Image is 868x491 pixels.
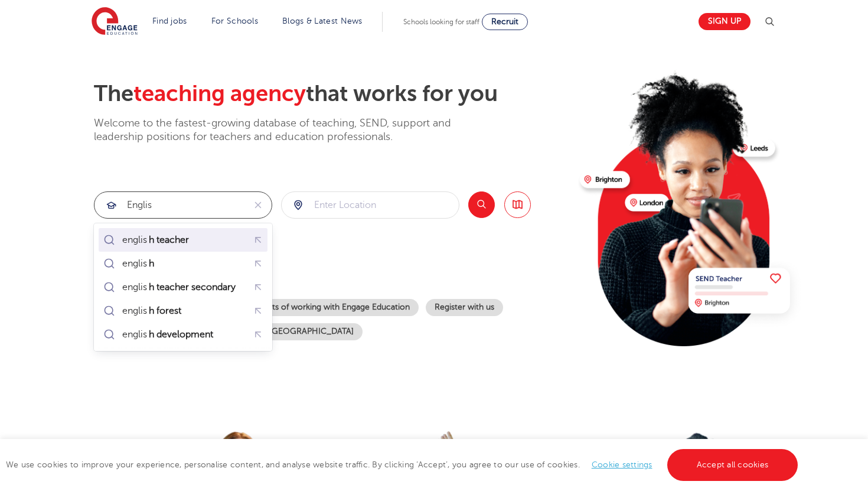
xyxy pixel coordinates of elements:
[94,80,570,108] h2: The that works for you
[249,325,267,343] button: Fill query with "english development"
[152,17,187,25] a: Find jobs
[282,17,363,25] a: Blogs & Latest News
[122,305,183,317] div: englis
[426,299,503,316] a: Register with us
[147,280,237,294] mark: h teacher secondary
[482,14,528,30] a: Recruit
[281,191,459,219] div: Submit
[244,192,272,218] button: Clear
[699,13,750,30] a: Sign up
[592,460,652,469] a: Cookie settings
[403,18,479,26] span: Schools looking for staff
[94,266,570,287] p: Trending searches
[667,449,798,481] a: Accept all cookies
[94,116,484,144] p: Welcome to the fastest-growing database of teaching, SEND, support and leadership positions for t...
[211,17,258,25] a: For Schools
[249,254,267,272] button: Fill query with "english"
[249,301,267,320] button: Fill query with "english forest"
[122,234,191,246] div: englis
[147,256,156,271] mark: h
[133,81,306,106] span: teaching agency
[122,258,156,269] div: englis
[94,192,244,218] input: Submit
[6,460,801,469] span: We use cookies to improve your experience, personalise content, and analyse website traffic. By c...
[147,233,191,247] mark: h teacher
[122,329,215,340] div: englis
[249,278,267,296] button: Fill query with "english teacher secondary"
[122,281,237,293] div: englis
[147,327,215,342] mark: h development
[92,7,138,37] img: Engage Education
[249,230,267,249] button: Fill query with "english teacher"
[239,299,419,316] a: Benefits of working with Engage Education
[147,304,183,318] mark: h forest
[468,191,495,218] button: Search
[94,191,272,219] div: Submit
[491,17,518,26] span: Recruit
[282,192,459,218] input: Submit
[99,228,267,346] ul: Submit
